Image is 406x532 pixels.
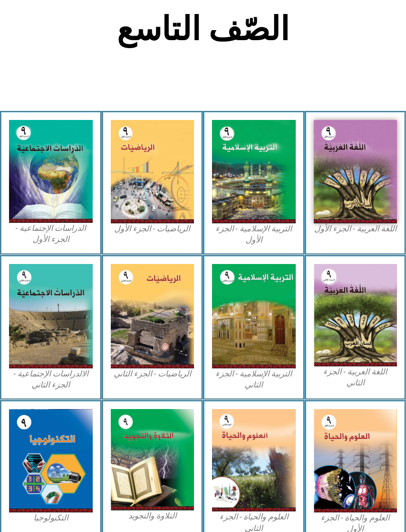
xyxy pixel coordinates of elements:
figcaption: التربية الإسلامية - الجزء الثاني [212,368,296,391]
figcaption: التلاوة والتجويد [111,510,194,521]
figcaption: الرياضيات - الجزء الثاني [111,368,194,379]
h2: الصّف التاسع [38,10,369,49]
figcaption: اللغة العربية - الجزء الثاني [314,366,397,389]
figcaption: الالدراسات الإجتماعية - الجزء الثاني [9,368,93,391]
figcaption: الرياضيات - الجزء الأول​ [111,223,194,234]
figcaption: التكنولوجيا [9,512,93,523]
figcaption: التربية الإسلامية - الجزء الأول [212,223,296,246]
figcaption: اللغة العربية - الجزء الأول​ [314,223,397,234]
figcaption: الدراسات الإجتماعية - الجزء الأول​ [9,223,93,245]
